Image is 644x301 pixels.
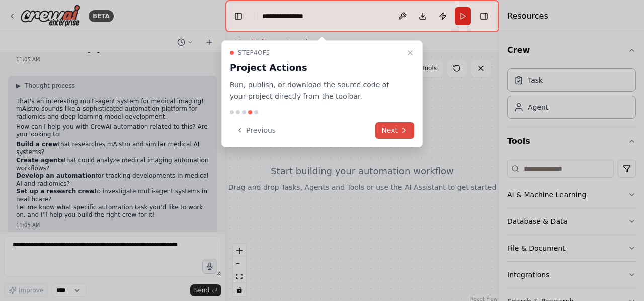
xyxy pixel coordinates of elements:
[230,61,402,75] h3: Project Actions
[230,122,282,139] button: Previous
[238,49,270,57] span: Step 4 of 5
[375,122,414,139] button: Next
[230,79,402,102] p: Run, publish, or download the source code of your project directly from the toolbar.
[231,9,246,23] button: Hide left sidebar
[404,47,416,59] button: Close walkthrough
